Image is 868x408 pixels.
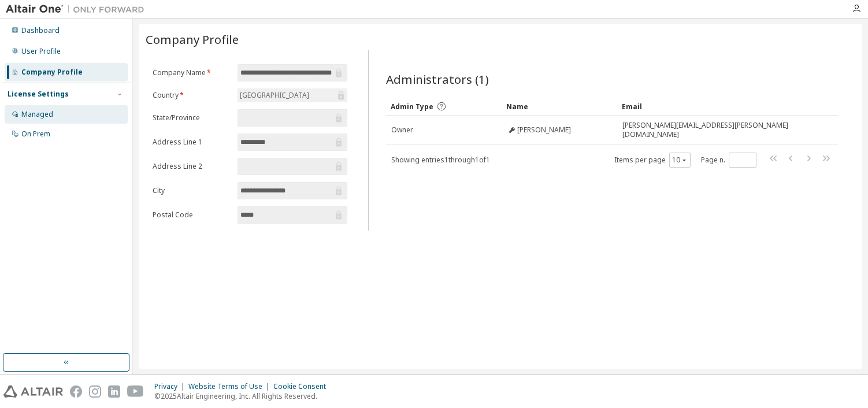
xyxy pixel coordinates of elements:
[146,31,239,47] span: Company Profile
[127,385,144,398] img: youtube.svg
[154,382,188,391] div: Privacy
[386,71,489,87] span: Administrators (1)
[21,110,53,119] div: Managed
[153,68,231,77] label: Company Name
[153,186,231,195] label: City
[153,113,231,123] label: State/Province
[154,391,333,401] p: © 2025 Altair Engineering, Inc. All Rights Reserved.
[153,162,231,171] label: Address Line 2
[391,155,490,165] span: Showing entries 1 through 1 of 1
[21,47,61,56] div: User Profile
[8,90,69,99] div: License Settings
[672,155,688,165] button: 10
[701,153,756,168] span: Page n.
[622,97,806,116] div: Email
[622,121,805,139] span: [PERSON_NAME][EMAIL_ADDRESS][PERSON_NAME][DOMAIN_NAME]
[517,125,571,135] span: [PERSON_NAME]
[391,102,433,112] span: Admin Type
[3,385,63,398] img: altair_logo.svg
[506,97,613,116] div: Name
[188,382,273,391] div: Website Terms of Use
[6,3,150,15] img: Altair One
[153,138,231,147] label: Address Line 1
[21,68,83,77] div: Company Profile
[391,125,413,135] span: Owner
[153,210,231,220] label: Postal Code
[273,382,333,391] div: Cookie Consent
[70,385,82,398] img: facebook.svg
[108,385,120,398] img: linkedin.svg
[21,26,60,35] div: Dashboard
[89,385,101,398] img: instagram.svg
[614,153,691,168] span: Items per page
[238,88,347,102] div: [GEOGRAPHIC_DATA]
[153,91,231,100] label: Country
[238,89,311,102] div: [GEOGRAPHIC_DATA]
[21,129,50,139] div: On Prem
